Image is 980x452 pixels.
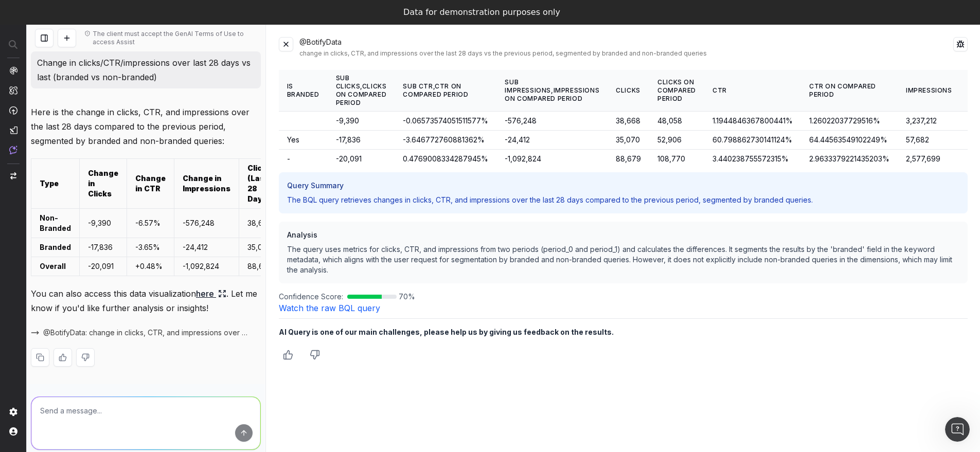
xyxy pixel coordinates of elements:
[247,164,273,203] strong: Clicks (Last 28 Days)
[712,86,727,94] span: CTR
[328,131,395,150] td: -17,836
[127,209,174,238] td: -6.57%
[37,56,255,84] p: Change in clicks/CTR/impressions over last 28 days vs last (branded vs non-branded)
[898,131,960,150] td: 57,682
[40,262,66,270] strong: Overall
[88,169,120,198] strong: Change in Clicks
[279,292,343,302] span: Confidence Score:
[608,131,649,150] td: 35,070
[306,346,324,364] button: Thumbs down
[9,106,17,115] img: Activation
[279,150,328,169] td: -
[496,150,608,169] td: -1,092,824
[616,86,640,94] span: Clicks
[299,49,954,58] div: change in clicks, CTR, and impressions over the last 28 days vs the previous period, segmented by...
[127,238,174,257] td: -3.65%
[9,126,17,134] img: Studio
[9,146,17,154] img: Assist
[704,112,801,131] td: 1.1944846367800441%
[328,150,395,169] td: -20,091
[40,243,71,251] strong: Branded
[395,131,496,150] td: -3.646772760881362%
[328,112,395,131] td: -9,390
[649,112,704,131] td: 48,058
[287,82,319,98] span: Is Branded
[9,427,17,436] img: My account
[31,105,261,148] p: Here is the change in clicks, CTR, and impressions over the last 28 days compared to the previous...
[10,172,16,179] img: Switch project
[9,66,17,75] img: Analytics
[40,179,59,188] strong: Type
[898,112,960,131] td: 3,237,212
[649,150,704,169] td: 108,770
[196,286,226,301] a: here
[657,78,696,102] span: Clicks On Compared Period
[9,408,17,416] img: Setting
[183,174,230,193] strong: Change in Impressions
[906,86,952,94] span: Impressions
[279,131,328,150] td: Yes
[9,86,17,95] img: Intelligence
[31,286,261,315] p: You can also access this data visualization . Let me know if you'd like further analysis or insig...
[704,131,801,150] td: 60.798862730141124%
[945,417,970,442] iframe: Intercom live chat
[898,150,960,169] td: 2,577,699
[279,328,614,336] b: AI Query is one of our main challenges, please help us by giving us feedback on the results.
[328,70,395,112] th: sub Clicks,Clicks On Compared Period
[80,209,127,238] td: -9,390
[403,7,560,17] div: Data for demonstration purposes only
[80,257,127,276] td: -20,091
[704,150,801,169] td: 3.440238755572315%
[174,209,239,238] td: -576,248
[239,238,281,257] td: 35,070
[93,30,257,46] div: The client must accept the GenAI Terms of Use to access Assist
[801,112,898,131] td: 1.26022037729516%
[801,131,898,150] td: 64.44563549102249%
[279,346,297,364] button: Thumbs up
[239,209,281,238] td: 38,668
[395,70,496,112] th: sub CTR,CTR On Compared Period
[299,37,954,58] div: @BotifyData
[496,131,608,150] td: -24,412
[399,292,415,302] span: 70 %
[809,82,876,98] span: CTR On Compared Period
[496,70,608,112] th: sub Impressions,Impressions On Compared Period
[174,257,239,276] td: -1,092,824
[608,112,649,131] td: 38,668
[287,180,960,191] h3: Query Summary
[395,112,496,131] td: -0.06573574051511577%
[395,150,496,169] td: 0.4769008334287945%
[80,238,127,257] td: -17,836
[801,150,898,169] td: 2.9633379221435203%
[287,244,960,275] p: The query uses metrics for clicks, CTR, and impressions from two periods (period_0 and period_1) ...
[649,131,704,150] td: 52,906
[608,150,649,169] td: 88,679
[279,303,380,313] a: Watch the raw BQL query
[43,328,248,338] span: @BotifyData: change in clicks, CTR, and impressions over the last 28 days vs the previous period,...
[135,174,167,193] strong: Change in CTR
[287,195,960,205] p: The BQL query retrieves changes in clicks, CTR, and impressions over the last 28 days compared to...
[127,257,174,276] td: +0.48%
[174,238,239,257] td: -24,412
[287,230,960,240] h3: Analysis
[31,328,261,338] button: @BotifyData: change in clicks, CTR, and impressions over the last 28 days vs the previous period,...
[40,213,71,232] strong: Non-Branded
[239,257,281,276] td: 88,679
[496,112,608,131] td: -576,248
